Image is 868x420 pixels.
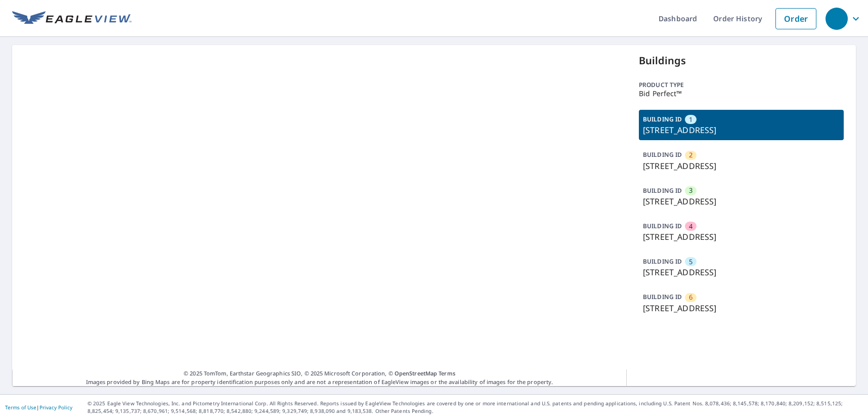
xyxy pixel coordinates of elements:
p: [STREET_ADDRESS] [643,124,840,136]
span: 6 [689,292,692,302]
p: BUILDING ID [643,257,682,266]
p: BUILDING ID [643,150,682,159]
p: [STREET_ADDRESS] [643,160,840,172]
span: 5 [689,257,692,267]
p: [STREET_ADDRESS] [643,266,840,278]
p: [STREET_ADDRESS] [643,195,840,207]
p: © 2025 Eagle View Technologies, Inc. and Pictometry International Corp. All Rights Reserved. Repo... [88,400,863,415]
span: 4 [689,222,692,231]
p: Bid Perfect™ [639,90,844,98]
span: © 2025 TomTom, Earthstar Geographics SIO, © 2025 Microsoft Corporation, © [184,369,455,378]
a: Privacy Policy [39,404,72,411]
span: 3 [689,186,692,195]
p: BUILDING ID [643,115,682,123]
p: BUILDING ID [643,222,682,230]
p: | [5,404,72,410]
p: BUILDING ID [643,186,682,195]
span: 1 [689,115,692,124]
a: Order [775,8,816,29]
p: Product type [639,80,844,90]
p: [STREET_ADDRESS] [643,231,840,243]
img: EV Logo [12,11,132,26]
p: BUILDING ID [643,292,682,301]
span: 2 [689,150,692,160]
p: Images provided by Bing Maps are for property identification purposes only and are not a represen... [12,369,627,386]
a: OpenStreetMap [395,369,437,377]
a: Terms of Use [5,404,36,411]
p: [STREET_ADDRESS] [643,302,840,314]
a: Terms [439,369,455,377]
p: Buildings [639,53,844,68]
